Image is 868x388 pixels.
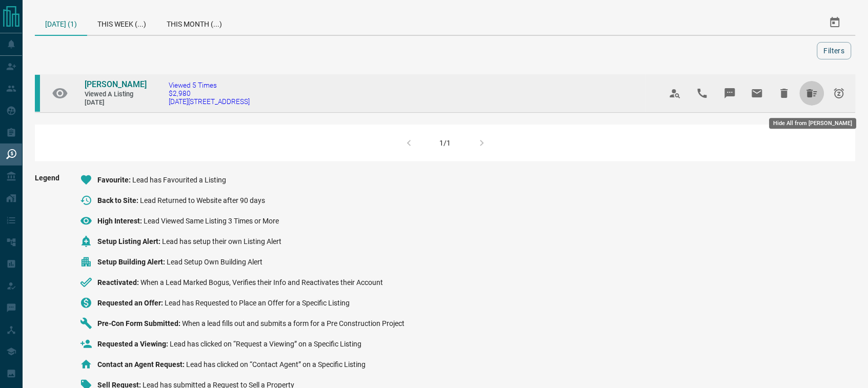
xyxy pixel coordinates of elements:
[85,79,147,89] span: [PERSON_NAME]
[169,81,250,106] a: Viewed 5 Times$2,980[DATE][STREET_ADDRESS]
[85,98,146,107] span: [DATE]
[718,81,742,106] span: Message
[97,278,140,287] span: Reactivated
[85,90,146,99] span: Viewed a Listing
[186,360,366,369] span: Lead has clicked on “Contact Agent” on a Specific Listing
[97,217,144,225] span: High Interest
[165,299,350,307] span: Lead has Requested to Place an Offer for a Specific Listing
[156,10,232,35] div: This Month (...)
[690,81,715,106] span: Call
[97,176,132,184] span: Favourite
[169,81,250,89] span: Viewed 5 Times
[817,42,852,59] button: Filters
[140,196,265,205] span: Lead Returned to Website after 90 days
[35,75,40,112] div: condos.ca
[169,97,250,106] span: [DATE][STREET_ADDRESS]
[745,81,770,106] span: Email
[827,81,852,106] span: Snooze
[823,10,847,35] button: Select Date Range
[167,258,263,266] span: Lead Setup Own Building Alert
[97,340,170,348] span: Requested a Viewing
[170,340,361,348] span: Lead has clicked on “Request a Viewing” on a Specific Listing
[97,319,182,328] span: Pre-Con Form Submitted
[144,217,279,225] span: Lead Viewed Same Listing 3 Times or More
[663,81,688,106] span: View Profile
[35,10,87,36] div: [DATE] (1)
[97,196,140,205] span: Back to Site
[772,81,797,106] span: Hide
[97,360,186,369] span: Contact an Agent Request
[440,139,451,147] div: 1/1
[162,237,281,246] span: Lead has setup their own Listing Alert
[97,237,162,246] span: Setup Listing Alert
[132,176,226,184] span: Lead has Favourited a Listing
[87,10,156,35] div: This Week (...)
[97,299,165,307] span: Requested an Offer
[182,319,405,328] span: When a lead fills out and submits a form for a Pre Construction Project
[140,278,383,287] span: When a Lead Marked Bogus, Verifies their Info and Reactivates their Account
[169,89,250,97] span: $2,980
[85,79,146,90] a: [PERSON_NAME]
[97,258,167,266] span: Setup Building Alert
[800,81,824,106] span: Hide All from Jennifer Ijeomah
[770,118,857,129] div: Hide All from [PERSON_NAME]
